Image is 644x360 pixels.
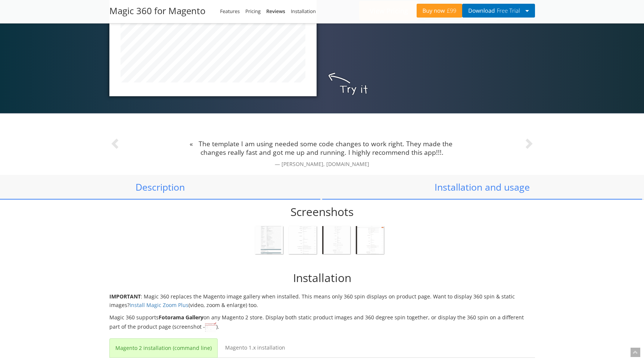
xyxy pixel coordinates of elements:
[322,175,643,200] a: Installation and usage
[109,338,218,358] a: Magento 2 installation (command line)
[109,205,535,219] h2: Screenshots
[495,8,520,14] span: Free Trial
[159,314,203,321] strong: Fotorama Gallery
[109,271,535,285] h2: Installation
[462,4,535,18] button: DownloadFree Trial
[356,226,384,254] img: Enable 360 spins on your Magento category pages
[266,8,285,15] a: Reviews
[130,301,189,309] a: Install Magic Zoom Plus
[322,226,350,254] img: Magento 2 admin configuration page for Magic 360 extension
[417,4,463,18] a: Buy now£99
[109,292,535,309] p: : Magic 360 replaces the Magento image gallery when installed. This means only 360 spin displays ...
[205,322,216,333] img: magento2-magic-360-fotorama-gallery.png
[445,8,457,14] span: £99
[220,338,291,357] a: Magento 1.x installation
[190,160,455,168] small: [PERSON_NAME], [DOMAIN_NAME]
[109,6,205,16] h2: Magic 360 for Magento
[109,293,141,300] strong: IMPORTANT
[190,140,455,157] p: The template I am using needed some code changes to work right. They made the changes really fast...
[289,226,317,254] img: Magento 2 admin configuration page for Magic 360 extension
[291,8,316,15] a: Installation
[220,8,240,15] a: Features
[245,8,261,15] a: Pricing
[109,313,535,333] p: Magic 360 supports on any Magento 2 store. Display both static product images and 360 degree spin...
[255,226,283,254] img: Magento admin configuration page for Magic 360 extension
